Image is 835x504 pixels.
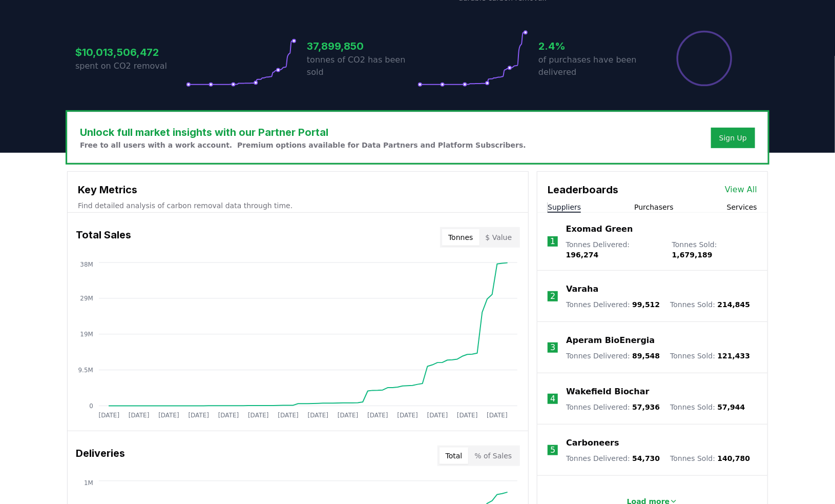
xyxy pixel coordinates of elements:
div: Percentage of sales delivered [676,30,733,87]
span: 196,274 [566,251,599,259]
p: Find detailed analysis of carbon removal data through time. [78,200,518,211]
tspan: 9.5M [78,367,93,374]
p: 1 [550,235,555,248]
h3: Key Metrics [78,182,518,197]
span: 57,944 [718,403,745,411]
a: View All [725,184,757,196]
tspan: [DATE] [99,412,120,419]
span: 54,730 [632,454,660,462]
p: 3 [550,341,555,354]
tspan: 29M [80,295,93,302]
h3: $10,013,506,472 [75,45,186,60]
h3: 37,899,850 [307,38,418,54]
p: 5 [550,444,555,456]
a: Varaha [566,283,598,295]
p: Tonnes Delivered : [566,351,660,361]
span: 140,780 [718,454,750,462]
h3: Deliveries [76,446,125,466]
p: Tonnes Delivered : [566,453,660,463]
a: Aperam BioEnergia [566,334,655,347]
p: Tonnes Sold : [670,299,750,310]
tspan: [DATE] [189,412,210,419]
span: 121,433 [718,352,750,360]
tspan: 38M [80,261,93,268]
button: Sign Up [711,128,755,148]
p: Tonnes Sold : [670,402,745,412]
p: tonnes of CO2 has been sold [307,54,418,78]
tspan: [DATE] [129,412,150,419]
tspan: 0 [89,402,93,410]
p: Free to all users with a work account. Premium options available for Data Partners and Platform S... [80,140,526,150]
button: Total [440,448,469,464]
tspan: 19M [80,331,93,338]
p: Tonnes Sold : [670,453,750,463]
a: Carboneers [566,437,619,449]
tspan: [DATE] [367,412,388,419]
tspan: [DATE] [218,412,239,419]
h3: Leaderboards [548,182,618,197]
tspan: [DATE] [278,412,299,419]
button: % of Sales [468,448,518,464]
tspan: [DATE] [158,412,179,419]
a: Wakefield Biochar [566,386,649,398]
a: Sign Up [719,133,747,143]
button: Suppliers [548,202,581,212]
tspan: [DATE] [487,412,508,419]
span: 57,936 [632,403,660,411]
tspan: [DATE] [427,412,448,419]
span: 1,679,189 [672,251,713,259]
tspan: 1M [84,479,93,487]
tspan: [DATE] [248,412,269,419]
p: Tonnes Delivered : [566,402,660,412]
p: of purchases have been delivered [538,54,649,78]
span: 214,845 [718,300,750,309]
a: Exomad Green [566,223,633,235]
tspan: [DATE] [457,412,478,419]
p: 4 [550,393,555,405]
tspan: [DATE] [308,412,329,419]
tspan: [DATE] [338,412,359,419]
span: 89,548 [632,352,660,360]
span: 99,512 [632,300,660,309]
button: Purchasers [634,202,674,212]
button: $ Value [479,229,518,246]
p: spent on CO2 removal [75,60,186,72]
h3: Unlock full market insights with our Partner Portal [80,125,526,140]
button: Services [727,202,757,212]
h3: Total Sales [76,227,131,248]
tspan: [DATE] [398,412,419,419]
h3: 2.4% [538,38,649,54]
p: Tonnes Delivered : [566,239,662,260]
p: Tonnes Delivered : [566,299,660,310]
p: Tonnes Sold : [672,239,757,260]
p: 2 [550,290,555,303]
p: Tonnes Sold : [670,351,750,361]
button: Tonnes [442,229,479,246]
